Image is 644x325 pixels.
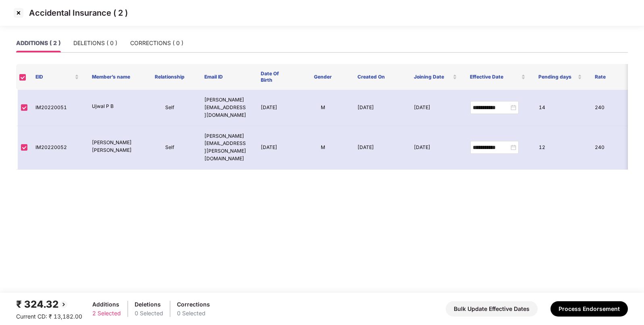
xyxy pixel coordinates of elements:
[177,309,210,318] div: 0 Selected
[538,74,576,80] span: Pending days
[295,126,351,170] td: M
[135,309,163,318] div: 0 Selected
[532,64,588,90] th: Pending days
[407,126,464,170] td: [DATE]
[73,39,117,48] div: DELETIONS ( 0 )
[29,126,85,170] td: IM20220052
[16,39,60,48] div: ADDITIONS ( 2 )
[254,126,295,170] td: [DATE]
[130,39,183,48] div: CORRECTIONS ( 0 )
[446,301,538,317] button: Bulk Update Effective Dates
[532,126,589,170] td: 12
[351,126,407,170] td: [DATE]
[29,8,128,18] p: Accidental Insurance ( 2 )
[254,64,295,90] th: Date Of Birth
[551,301,628,317] button: Process Endorsement
[29,64,85,90] th: EID
[16,297,82,312] div: ₹ 324.32
[198,64,254,90] th: Email ID
[92,309,121,318] div: 2 Selected
[59,300,69,309] img: svg+xml;base64,PHN2ZyBpZD0iQmFjay0yMHgyMCIgeG1sbnM9Imh0dHA6Ly93d3cudzMub3JnLzIwMDAvc3ZnIiB3aWR0aD...
[351,64,407,90] th: Created On
[142,90,198,126] td: Self
[198,126,254,170] td: [PERSON_NAME][EMAIL_ADDRESS][PERSON_NAME][DOMAIN_NAME]
[135,300,163,309] div: Deletions
[295,90,351,126] td: M
[177,300,210,309] div: Corrections
[92,103,135,110] p: Ujwal P B
[351,90,407,126] td: [DATE]
[12,6,25,19] img: svg+xml;base64,PHN2ZyBpZD0iQ3Jvc3MtMzJ4MzIiIHhtbG5zPSJodHRwOi8vd3d3LnczLm9yZy8yMDAwL3N2ZyIgd2lkdG...
[254,90,295,126] td: [DATE]
[532,90,589,126] td: 14
[142,64,198,90] th: Relationship
[16,313,82,320] span: Current CD: ₹ 13,182.00
[142,126,198,170] td: Self
[92,300,121,309] div: Additions
[35,74,73,80] span: EID
[407,90,464,126] td: [DATE]
[85,64,142,90] th: Member’s name
[463,64,532,90] th: Effective Date
[92,139,135,154] p: [PERSON_NAME] [PERSON_NAME]
[29,90,85,126] td: IM20220051
[198,90,254,126] td: [PERSON_NAME][EMAIL_ADDRESS][DOMAIN_NAME]
[295,64,351,90] th: Gender
[470,74,519,80] span: Effective Date
[407,64,464,90] th: Joining Date
[414,74,451,80] span: Joining Date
